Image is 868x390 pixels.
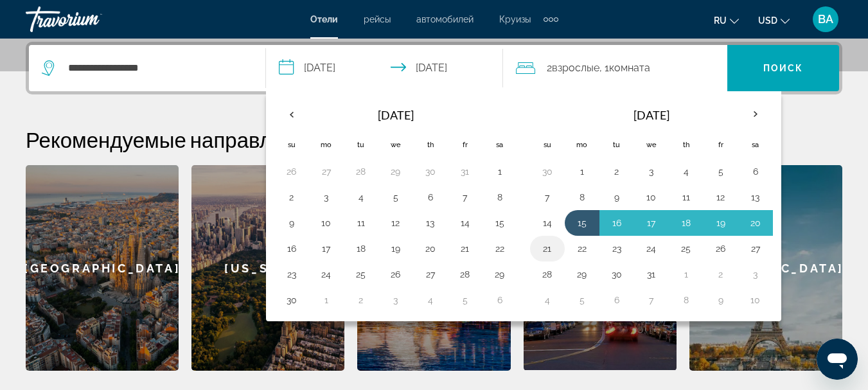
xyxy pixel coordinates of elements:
button: Day 23 [607,240,627,258]
button: Day 24 [316,265,337,283]
button: Day 28 [455,265,475,283]
button: Day 5 [572,291,592,309]
button: Day 27 [316,163,337,181]
button: Day 7 [537,188,558,206]
button: Day 3 [385,291,406,309]
button: Day 26 [281,163,302,181]
button: Day 25 [676,240,696,258]
button: Day 5 [385,188,406,206]
button: Day 6 [745,163,766,181]
button: Day 11 [351,214,371,232]
button: Day 4 [351,188,371,206]
button: Day 16 [607,214,627,232]
button: Day 28 [351,163,371,181]
button: Day 30 [607,265,627,283]
button: Day 16 [281,240,302,258]
button: Change currency [758,11,790,30]
button: Day 22 [490,240,510,258]
button: Day 1 [316,291,337,309]
button: Day 29 [385,163,406,181]
button: Day 7 [641,291,662,309]
span: BA [818,13,833,26]
button: Day 18 [676,214,696,232]
button: Day 11 [676,188,696,206]
button: Day 14 [455,214,475,232]
button: Day 5 [455,291,475,309]
div: Search widget [29,45,839,91]
button: Day 20 [745,214,766,232]
button: Day 30 [537,163,558,181]
button: Day 17 [316,240,337,258]
button: Search [727,45,839,91]
span: USD [758,15,777,26]
span: 2 [547,59,599,77]
button: Day 4 [420,291,441,309]
th: [DATE] [309,100,483,130]
button: Day 2 [351,291,371,309]
button: Travelers: 2 adults, 0 children [503,45,727,91]
button: Day 30 [420,163,441,181]
button: Day 14 [537,214,558,232]
button: Day 26 [385,265,406,283]
button: Day 6 [420,188,441,206]
button: Day 23 [281,265,302,283]
button: Extra navigation items [544,9,558,30]
span: Взрослые [552,62,599,74]
button: Day 9 [281,214,302,232]
button: Select check in and out date [266,45,503,91]
button: Day 12 [711,188,731,206]
button: Day 7 [455,188,475,206]
span: ru [714,15,727,26]
button: Day 13 [745,188,766,206]
button: Day 3 [316,188,337,206]
button: Day 1 [490,163,510,181]
button: Day 2 [711,265,731,283]
button: Day 22 [572,240,592,258]
button: Day 12 [385,214,406,232]
div: [US_STATE] [191,165,344,371]
button: Day 9 [711,291,731,309]
h2: Рекомендуемые направления [26,127,842,152]
button: Day 5 [711,163,731,181]
button: Next month [738,100,773,129]
button: Change language [714,11,739,30]
button: Day 30 [281,291,302,309]
button: User Menu [809,6,842,33]
button: Day 9 [607,188,627,206]
button: Day 29 [490,265,510,283]
iframe: Кнопка запуска окна обмена сообщениями [817,339,858,380]
button: Day 6 [490,291,510,309]
button: Day 6 [607,291,627,309]
a: Круизы [499,14,531,24]
a: New York[US_STATE] [191,165,344,371]
button: Day 15 [490,214,510,232]
button: Day 27 [420,265,441,283]
button: Day 26 [711,240,731,258]
button: Day 15 [572,214,592,232]
a: Barcelona[GEOGRAPHIC_DATA] [26,165,179,371]
div: [GEOGRAPHIC_DATA] [26,165,179,371]
button: Day 10 [745,291,766,309]
a: автомобилей [416,14,474,24]
a: Отели [310,14,338,24]
button: Day 17 [641,214,662,232]
span: Комната [609,62,650,74]
button: Day 10 [316,214,337,232]
table: Left calendar grid [274,100,517,313]
button: Day 1 [572,163,592,181]
button: Day 3 [745,265,766,283]
button: Day 2 [607,163,627,181]
button: Day 18 [351,240,371,258]
th: [DATE] [565,100,738,130]
button: Day 31 [455,163,475,181]
button: Day 8 [676,291,696,309]
button: Day 2 [281,188,302,206]
button: Day 27 [745,240,766,258]
button: Day 19 [385,240,406,258]
button: Previous month [274,100,309,129]
button: Day 21 [537,240,558,258]
button: Day 4 [537,291,558,309]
